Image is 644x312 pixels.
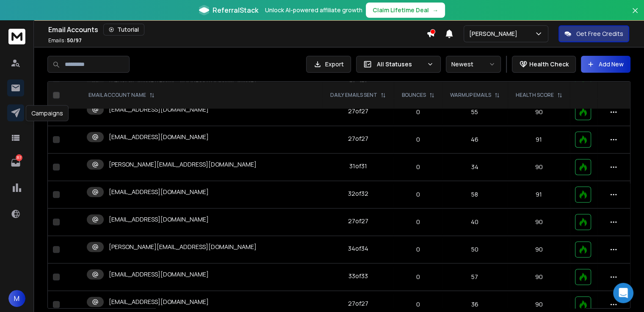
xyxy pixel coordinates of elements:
div: 33 of 33 [348,272,368,280]
p: [PERSON_NAME][EMAIL_ADDRESS][DOMAIN_NAME] [109,243,257,251]
td: 46 [442,126,508,153]
button: Claim Lifetime Deal→ [366,3,445,18]
td: 55 [442,99,508,126]
p: [EMAIL_ADDRESS][DOMAIN_NAME] [109,188,209,196]
p: Health Check [529,60,569,68]
div: 27 of 27 [348,217,368,225]
button: Newest [446,56,501,73]
p: 0 [399,190,437,199]
p: HEALTH SCORE [516,92,554,99]
p: 0 [399,273,437,281]
div: Open Intercom Messenger [613,283,633,303]
span: → [432,6,438,14]
p: Emails : [48,37,82,44]
td: 90 [508,236,570,263]
span: 50 / 97 [67,37,82,44]
p: 0 [399,108,437,116]
button: Close banner [630,5,641,25]
p: [PERSON_NAME][EMAIL_ADDRESS][DOMAIN_NAME] [109,160,257,169]
p: Get Free Credits [576,30,623,38]
p: [EMAIL_ADDRESS][DOMAIN_NAME] [109,133,209,141]
td: 90 [508,263,570,291]
button: Tutorial [103,24,144,36]
p: [EMAIL_ADDRESS][DOMAIN_NAME] [109,215,209,224]
p: 0 [399,300,437,309]
p: 317 [16,154,22,161]
div: Email Accounts [48,24,426,36]
div: 27 of 27 [348,299,368,308]
div: 27 of 27 [348,134,368,143]
td: 90 [508,99,570,126]
p: [EMAIL_ADDRESS][DOMAIN_NAME] [109,105,209,114]
p: [PERSON_NAME] [469,30,521,38]
button: Get Free Credits [558,25,629,42]
p: [EMAIL_ADDRESS][DOMAIN_NAME] [109,270,209,279]
div: 34 of 34 [348,244,368,253]
td: 90 [508,153,570,181]
td: 90 [508,208,570,236]
p: 0 [399,245,437,254]
p: WARMUP EMAILS [450,92,491,99]
button: Add New [581,56,630,73]
button: M [8,290,25,307]
td: 57 [442,263,508,291]
div: 32 of 32 [348,189,368,198]
p: 0 [399,218,437,226]
div: Campaigns [26,105,69,121]
button: Health Check [512,56,576,73]
div: 31 of 31 [349,162,367,170]
div: EMAIL ACCOUNT NAME [88,92,155,99]
span: ReferralStack [213,5,258,15]
button: Export [306,56,351,73]
td: 40 [442,208,508,236]
p: 0 [399,135,437,144]
p: 0 [399,163,437,171]
td: 58 [442,181,508,208]
td: 91 [508,181,570,208]
p: BOUNCES [402,92,426,99]
p: DAILY EMAILS SENT [330,92,377,99]
a: 317 [7,154,24,171]
td: 50 [442,236,508,263]
p: Unlock AI-powered affiliate growth [265,6,362,14]
td: 91 [508,126,570,153]
p: All Statuses [377,60,423,68]
td: 34 [442,153,508,181]
div: 27 of 27 [348,107,368,115]
p: [EMAIL_ADDRESS][DOMAIN_NAME] [109,298,209,306]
